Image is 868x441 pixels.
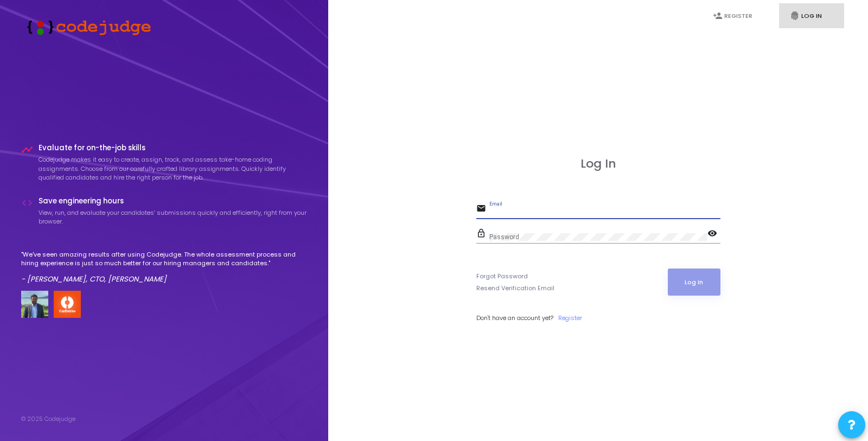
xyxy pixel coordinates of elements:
[476,203,489,216] mat-icon: email
[790,11,800,21] i: fingerprint
[21,197,33,209] i: code
[476,272,528,281] a: Forgot Password
[668,269,720,296] button: Log In
[702,3,767,29] a: person_addRegister
[779,3,844,29] a: fingerprintLog In
[21,274,167,284] em: - [PERSON_NAME], CTO, [PERSON_NAME]
[21,144,33,156] i: timeline
[54,291,81,318] img: company-logo
[39,144,308,152] h4: Evaluate for on-the-job skills
[21,414,75,424] div: © 2025 Codejudge
[39,197,308,206] h4: Save engineering hours
[21,291,48,318] img: user image
[713,11,723,21] i: person_add
[21,250,308,268] p: "We've seen amazing results after using Codejudge. The whole assessment process and hiring experi...
[707,228,720,241] mat-icon: visibility
[489,208,720,216] input: Email
[39,208,308,226] p: View, run, and evaluate your candidates’ submissions quickly and efficiently, right from your bro...
[558,314,582,323] a: Register
[476,228,489,241] mat-icon: lock_outline
[476,314,553,322] span: Don't have an account yet?
[476,284,554,293] a: Resend Verification Email
[476,157,720,171] h3: Log In
[39,155,308,182] p: Codejudge makes it easy to create, assign, track, and assess take-home coding assignments. Choose...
